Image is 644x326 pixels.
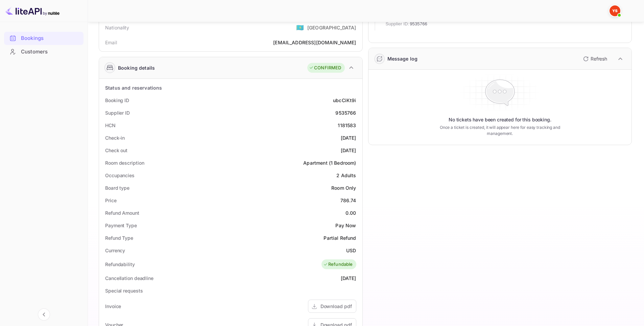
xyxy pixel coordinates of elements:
div: Refundability [105,261,135,268]
img: Yandex Support [610,5,620,16]
div: USD [346,247,356,254]
p: Refresh [591,55,607,62]
div: Refund Type [105,234,133,241]
div: Pay Now [335,222,356,229]
div: 2 Adults [336,172,356,179]
div: Partial Refund [324,234,356,241]
div: Supplier ID [105,109,130,116]
div: Occupancies [105,172,135,179]
div: Special requests [105,287,143,294]
div: Booking details [118,64,155,71]
div: [EMAIL_ADDRESS][DOMAIN_NAME] [273,39,356,46]
div: Email [105,39,117,46]
div: Bookings [4,32,84,45]
div: Check out [105,147,127,154]
div: 0.00 [345,209,356,216]
div: Board type [105,184,129,191]
div: Room Only [331,184,356,191]
div: Message log [387,55,418,62]
div: Check-in [105,134,125,141]
div: 9535766 [335,109,356,116]
button: Refresh [579,53,610,64]
div: Refund Amount [105,209,139,216]
div: Customers [4,45,84,59]
span: United States [296,21,304,33]
div: Cancellation deadline [105,275,153,282]
div: [DATE] [341,147,356,154]
div: Status and reservations [105,84,162,91]
div: Currency [105,247,125,254]
div: Room description [105,159,144,166]
div: Bookings [21,34,80,42]
div: [GEOGRAPHIC_DATA] [307,24,356,31]
a: Customers [4,45,84,58]
div: Payment Type [105,222,137,229]
p: Once a ticket is created, it will appear here for easy tracking and management. [429,124,571,137]
div: Download pdf [320,303,352,310]
div: [DATE] [341,134,356,141]
div: ubcCiKt9i [333,97,356,104]
div: Invoice [105,303,121,310]
div: Refundable [323,261,353,268]
div: Price [105,197,117,204]
div: CONFIRMED [309,65,341,71]
span: Supplier ID: [386,21,409,27]
div: Booking ID [105,97,129,104]
div: Apartment (1 Bedroom) [303,159,356,166]
p: No tickets have been created for this booking. [449,116,551,123]
div: [DATE] [341,275,356,282]
a: Bookings [4,32,84,44]
div: 1181583 [338,122,356,129]
span: 9535766 [410,21,427,27]
div: Customers [21,48,80,56]
img: LiteAPI logo [5,5,59,16]
div: HCN [105,122,116,129]
button: Collapse navigation [38,308,50,321]
div: Nationality [105,24,129,31]
div: 786.74 [340,197,356,204]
